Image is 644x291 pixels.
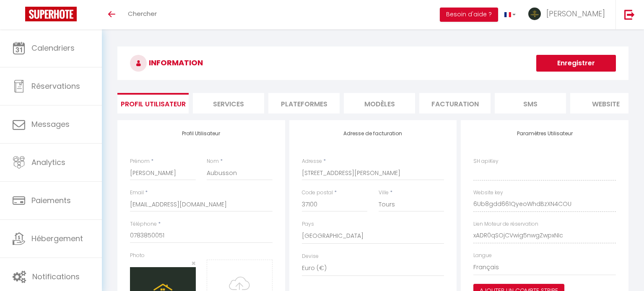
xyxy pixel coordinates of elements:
label: Photo [130,252,145,260]
label: Téléphone [130,220,157,228]
li: Services [193,93,264,113]
h4: Paramètres Utilisateur [473,131,616,136]
span: [PERSON_NAME] [546,8,605,19]
span: Analytics [31,157,65,167]
img: logout [624,9,635,20]
label: Lien Moteur de réservation [473,220,538,228]
label: Website key [473,189,503,197]
li: website [570,93,641,113]
span: Chercher [128,9,157,18]
label: Prénom [130,157,150,165]
span: × [191,258,196,268]
label: Langue [473,252,492,260]
img: ... [528,8,541,20]
h3: INFORMATION [117,46,628,80]
h4: Profil Utilisateur [130,131,273,136]
img: Super Booking [25,7,77,21]
label: Adresse [302,157,322,165]
h4: Adresse de facturation [302,131,444,136]
label: Pays [302,220,314,228]
li: Facturation [419,93,491,113]
button: Close [191,260,196,267]
label: SH apiKey [473,157,499,165]
span: Calendriers [31,43,75,53]
span: Réservations [31,81,80,91]
span: Hébergement [31,233,83,244]
label: Nom [207,157,219,165]
li: SMS [495,93,566,113]
span: Notifications [32,271,80,282]
label: Email [130,189,144,197]
li: MODÈLES [344,93,415,113]
label: Code postal [302,189,333,197]
label: Devise [302,252,319,260]
label: Ville [379,189,389,197]
span: Messages [31,119,70,129]
span: Paiements [31,195,71,206]
li: Plateformes [268,93,340,113]
button: Besoin d'aide ? [440,8,498,22]
li: Profil Utilisateur [117,93,189,113]
button: Enregistrer [536,55,616,72]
